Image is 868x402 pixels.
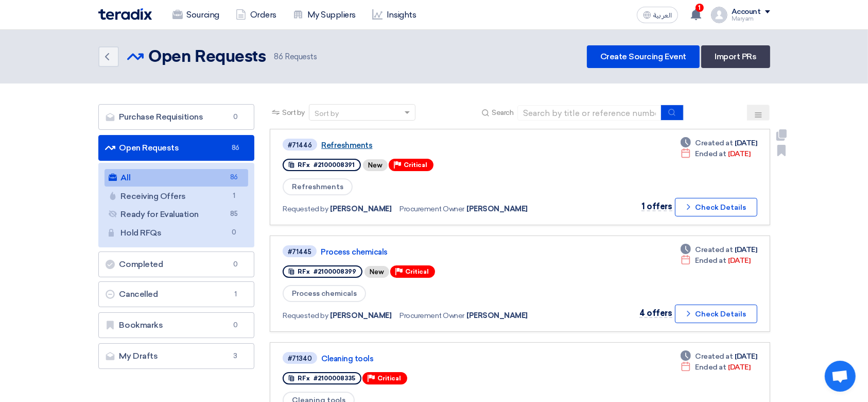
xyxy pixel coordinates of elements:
[288,142,312,148] div: #71446
[228,227,240,238] span: 0
[701,45,770,68] a: Import PRs
[653,12,672,19] span: العربية
[274,52,283,61] span: 86
[825,361,856,392] div: Open chat
[229,143,241,153] span: 86
[641,202,672,211] span: 1 offers
[98,252,255,277] a: Completed0
[695,362,726,373] span: Ended at
[696,4,704,12] span: 1
[288,355,312,362] div: #71340
[321,354,579,363] a: Cleaning tools
[405,268,429,275] span: Critical
[282,107,305,118] span: Sort by
[331,204,392,214] span: [PERSON_NAME]
[228,191,240,202] span: 1
[98,312,255,338] a: Bookmarks0
[404,161,427,169] span: Critical
[587,45,700,68] a: Create Sourcing Event
[228,4,285,26] a: Orders
[229,259,241,270] span: 0
[105,206,249,223] a: Ready for Evaluation
[695,244,733,255] span: Created at
[466,310,528,321] span: [PERSON_NAME]
[229,112,241,122] span: 0
[229,289,241,299] span: 1
[229,320,241,330] span: 0
[331,310,392,321] span: [PERSON_NAME]
[681,244,757,255] div: [DATE]
[711,7,727,23] img: profile_test.png
[695,351,733,362] span: Created at
[288,248,311,255] div: #71445
[228,209,240,220] span: 85
[675,305,757,323] button: Check Details
[695,138,733,148] span: Created at
[228,172,240,183] span: 86
[283,285,366,302] span: Process chemicals
[363,159,388,171] div: New
[681,362,750,373] div: [DATE]
[149,47,266,68] h2: Open Requests
[314,375,355,382] span: #2100008335
[681,351,757,362] div: [DATE]
[315,108,339,119] div: Sort by
[732,16,770,22] div: Maryam
[314,268,356,275] span: #2100008399
[98,343,255,369] a: My Drafts3
[314,161,355,169] span: #2100008391
[283,204,328,214] span: Requested by
[274,51,317,63] span: Requests
[732,8,761,16] div: Account
[364,266,389,278] div: New
[675,198,757,216] button: Check Details
[681,148,750,159] div: [DATE]
[98,104,255,130] a: Purchase Requisitions0
[98,8,152,20] img: Teradix logo
[517,105,662,121] input: Search by title or reference number
[639,308,672,318] span: 4 offers
[400,310,464,321] span: Procurement Owner
[105,169,249,187] a: All
[637,7,678,23] button: العربية
[164,4,228,26] a: Sourcing
[321,247,578,257] a: Process chemicals
[681,255,750,266] div: [DATE]
[283,178,353,195] span: Refreshments
[285,4,364,26] a: My Suppliers
[105,224,249,242] a: Hold RFQs
[298,375,310,382] span: RFx
[364,4,424,26] a: Insights
[105,188,249,205] a: Receiving Offers
[400,204,464,214] span: Procurement Owner
[492,107,513,118] span: Search
[695,148,726,159] span: Ended at
[695,255,726,266] span: Ended at
[298,268,310,275] span: RFx
[229,351,241,361] span: 3
[98,281,255,307] a: Cancelled1
[283,310,328,321] span: Requested by
[681,138,757,148] div: [DATE]
[321,141,579,150] a: Refreshments
[377,375,401,382] span: Critical
[466,204,528,214] span: [PERSON_NAME]
[98,135,255,161] a: Open Requests86
[298,161,310,169] span: RFx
